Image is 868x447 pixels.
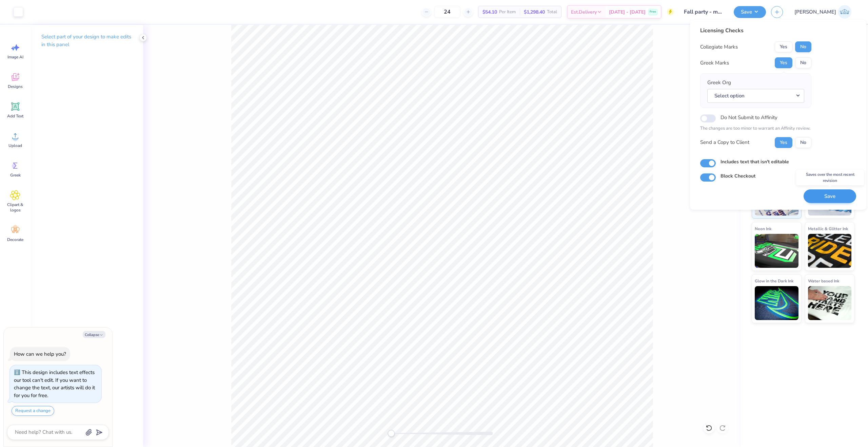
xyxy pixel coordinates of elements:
span: Neon Ink [755,225,771,232]
span: $1,298.40 [524,8,545,16]
button: No [795,137,811,148]
button: Save [734,6,766,18]
button: Yes [775,41,792,52]
label: Block Checkout [721,172,755,180]
div: Accessibility label [388,430,395,437]
img: Neon Ink [755,234,798,268]
button: Select option [707,89,804,103]
label: Do Not Submit to Affinity [721,113,777,122]
a: [PERSON_NAME] [791,5,854,19]
span: Image AI [7,54,23,60]
span: Free [650,10,656,14]
span: Per Item [499,8,516,16]
span: Total [547,8,557,16]
span: [PERSON_NAME] [794,8,836,16]
div: Licensing Checks [700,26,811,35]
span: Upload [8,143,22,148]
button: Collapse [83,331,105,338]
div: Saves over the most recent revision [796,170,864,185]
span: Metallic & Glitter Ink [808,225,848,232]
button: Yes [775,137,792,148]
span: [DATE] - [DATE] [609,8,646,16]
div: Collegiate Marks [700,43,738,51]
label: Greek Org [707,79,731,87]
span: Greek [10,172,21,178]
span: Clipart & logos [4,202,26,213]
span: Water based Ink [808,277,839,284]
div: Send a Copy to Client [700,138,749,146]
img: Josephine Amber Orros [838,5,851,19]
div: Greek Marks [700,59,729,67]
input: Untitled Design [679,5,729,19]
div: This design includes text effects our tool can't edit. If you want to change the text, our artist... [14,369,95,399]
div: How can we help you? [14,351,66,357]
label: Includes text that isn't editable [721,158,789,165]
span: Glow in the Dark Ink [755,277,793,284]
button: Request a change [12,406,54,416]
span: Add Text [7,113,23,119]
span: Designs [8,84,23,89]
input: – – [434,6,460,18]
span: Decorate [7,237,23,242]
p: The changes are too minor to warrant an Affinity review. [700,125,811,132]
button: No [795,41,811,52]
button: No [795,57,811,68]
p: Select part of your design to make edits in this panel [41,33,132,49]
span: Est. Delivery [571,8,597,16]
span: $54.10 [482,8,497,16]
img: Water based Ink [808,286,852,320]
button: Save [804,189,856,203]
img: Glow in the Dark Ink [755,286,798,320]
button: Yes [775,57,792,68]
img: Metallic & Glitter Ink [808,234,852,268]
